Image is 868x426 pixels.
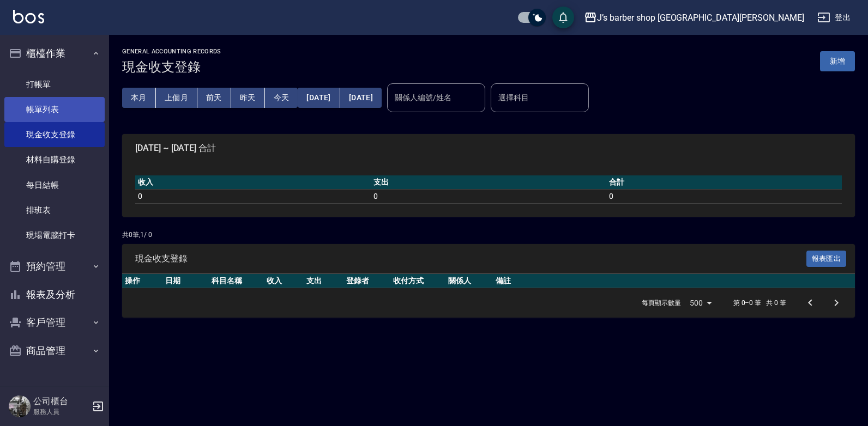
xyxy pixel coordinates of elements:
[4,72,105,97] a: 打帳單
[33,396,89,407] h5: 公司櫃台
[4,39,105,68] button: 櫃檯作業
[265,88,298,108] button: 今天
[806,253,847,263] a: 報表匯出
[197,88,231,108] button: 前天
[4,147,105,172] a: 材料自購登錄
[606,175,842,190] th: 合計
[135,143,842,154] span: [DATE] ~ [DATE] 合計
[493,274,855,288] th: 備註
[4,337,105,365] button: 商品管理
[606,189,842,203] td: 0
[122,48,221,55] h2: GENERAL ACCOUNTING RECORDS
[135,175,371,190] th: 收入
[445,274,493,288] th: 關係人
[597,11,804,25] div: J’s barber shop [GEOGRAPHIC_DATA][PERSON_NAME]
[264,274,304,288] th: 收入
[820,56,855,66] a: 新增
[4,122,105,147] a: 現金收支登錄
[685,288,716,318] div: 500
[4,223,105,248] a: 現場電腦打卡
[390,274,445,288] th: 收付方式
[820,51,855,71] button: 新增
[4,198,105,223] a: 排班表
[209,274,264,288] th: 科目名稱
[9,395,31,417] img: Person
[162,274,209,288] th: 日期
[135,253,806,264] span: 現金收支登錄
[4,173,105,198] a: 每日結帳
[135,189,371,203] td: 0
[552,7,574,28] button: save
[4,252,105,281] button: 預約管理
[13,10,44,23] img: Logo
[298,88,340,108] button: [DATE]
[340,88,382,108] button: [DATE]
[343,274,391,288] th: 登錄者
[642,298,681,308] p: 每頁顯示數量
[813,8,855,28] button: 登出
[304,274,343,288] th: 支出
[4,308,105,337] button: 客戶管理
[580,7,809,29] button: J’s barber shop [GEOGRAPHIC_DATA][PERSON_NAME]
[122,88,156,108] button: 本月
[806,251,847,267] button: 報表匯出
[733,298,786,308] p: 第 0–0 筆 共 0 筆
[122,274,162,288] th: 操作
[156,88,197,108] button: 上個月
[4,281,105,309] button: 報表及分析
[371,189,606,203] td: 0
[231,88,265,108] button: 昨天
[122,230,855,240] p: 共 0 筆, 1 / 0
[33,407,89,417] p: 服務人員
[122,59,221,75] h3: 現金收支登錄
[4,97,105,122] a: 帳單列表
[371,175,606,190] th: 支出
